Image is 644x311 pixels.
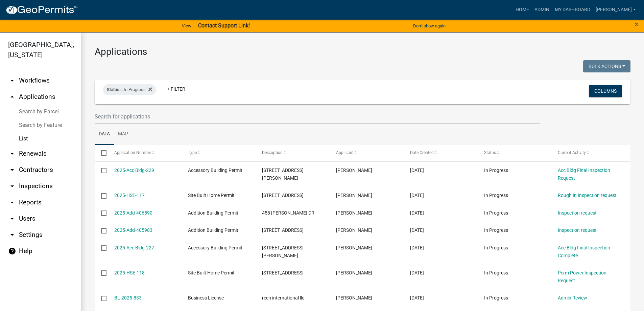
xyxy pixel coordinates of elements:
a: Acc Bldg Final Inspection Complete [558,245,610,258]
span: Date Created [410,150,434,155]
span: In Progress [484,210,508,216]
span: Applicant [336,150,354,155]
span: In Progress [484,227,508,233]
span: Accessory Building Permit [188,168,242,173]
a: Inspection request [558,210,597,216]
span: 04/15/2025 [410,227,424,233]
i: arrow_drop_down [8,150,16,158]
i: arrow_drop_down [8,166,16,174]
input: Search for applications [95,110,540,124]
a: 2025-Add-405983 [114,227,152,233]
span: 04/20/2025 [410,168,424,173]
a: View [179,20,194,31]
i: arrow_drop_down [8,215,16,223]
a: Rough In Inspection request [558,193,617,198]
a: 2025-Add-406590 [114,210,152,216]
span: 1135 GA HWY 128 [262,227,304,233]
span: 67 Dixon Road [262,168,304,181]
i: arrow_drop_up [8,93,16,101]
div: is In Progress [103,84,156,95]
span: 04/17/2025 [410,193,424,198]
a: + Filter [162,83,191,95]
span: 458 NANETTE DR [262,210,314,216]
a: Perm Power Inspection Request [558,270,606,283]
i: arrow_drop_down [8,198,16,206]
button: Columns [589,85,622,97]
h3: Applications [95,46,630,58]
span: In Progress [484,270,508,275]
span: Type [188,150,197,155]
span: reen international llc [262,295,304,301]
span: Business License [188,295,224,301]
datatable-header-cell: Type [182,145,256,161]
button: Don't show again [410,20,448,31]
strong: Contact Support Link! [198,22,250,29]
span: 20 DENT RD [262,193,304,198]
a: BL-2025-833 [114,295,142,301]
span: mary ann gibson [336,227,372,233]
span: Site Built Home Permit [188,193,235,198]
a: 2025-HSE-117 [114,193,145,198]
span: Status [484,150,496,155]
button: Close [635,20,639,28]
a: 2025-HSE-118 [114,270,145,275]
span: In Progress [484,193,508,198]
a: 2025-Acc Bldg-229 [114,168,154,173]
span: Phyllis Lewis [336,193,372,198]
span: In Progress [484,245,508,250]
a: Data [95,124,114,145]
span: Maureen Chandler [336,210,372,216]
a: Acc Bldg Final Inspection Request [558,168,610,181]
i: arrow_drop_down [8,231,16,239]
i: help [8,247,16,255]
span: Accessory Building Permit [188,245,242,250]
datatable-header-cell: Status [477,145,551,161]
span: In Progress [484,168,508,173]
span: Addition Building Permit [188,210,238,216]
a: [PERSON_NAME] [593,3,639,16]
datatable-header-cell: Select [95,145,108,161]
datatable-header-cell: Current Activity [551,145,625,161]
span: 04/15/2025 [410,245,424,250]
span: 96 GREEN RD [262,270,304,275]
datatable-header-cell: Applicant [330,145,404,161]
datatable-header-cell: Description [256,145,330,161]
a: Map [114,124,132,145]
span: In Progress [484,295,508,301]
span: James C. O'Neal [336,168,372,173]
span: Paul Schofill [336,270,372,275]
a: Home [513,3,532,16]
span: Description [262,150,283,155]
span: Site Built Home Permit [188,270,235,275]
a: Admin [532,3,552,16]
span: Status [107,87,119,92]
span: shezil hemani [336,295,372,301]
a: 2025-Acc Bldg-227 [114,245,154,250]
span: Application Number [114,150,151,155]
datatable-header-cell: Application Number [108,145,182,161]
span: Current Activity [558,150,586,155]
span: Staci Castleberry [336,245,372,250]
span: 04/14/2025 [410,270,424,275]
i: arrow_drop_down [8,76,16,85]
span: 04/16/2025 [410,210,424,216]
a: Inspection request [558,227,597,233]
span: 5968 GA Highway 128 Roberta, GA 31078 [262,245,304,258]
a: My Dashboard [552,3,593,16]
i: arrow_drop_down [8,182,16,190]
datatable-header-cell: Date Created [404,145,478,161]
span: Addition Building Permit [188,227,238,233]
span: × [635,20,639,29]
span: 04/11/2025 [410,295,424,301]
a: Admin Review [558,295,587,301]
button: Bulk Actions [583,60,630,72]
